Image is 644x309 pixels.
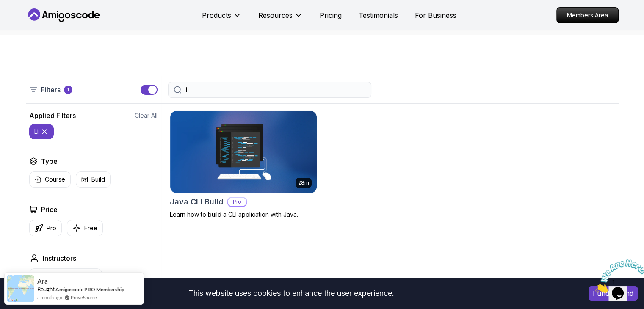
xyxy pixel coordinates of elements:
[3,3,56,37] img: Chat attention grabber
[3,3,7,11] span: 1
[359,10,398,20] a: Testimonials
[29,124,54,139] button: li
[589,286,638,301] button: Accept cookies
[91,175,105,184] p: Build
[170,196,224,208] h2: Java CLI Build
[29,171,71,188] button: Course
[320,10,342,20] a: Pricing
[415,10,456,20] a: For Business
[29,110,76,121] h2: Applied Filters
[29,268,102,287] button: instructor img[PERSON_NAME]
[76,171,111,188] button: Build
[67,220,103,236] button: Free
[258,10,303,27] button: Resources
[34,127,39,136] p: li
[557,8,618,23] p: Members Area
[591,256,644,296] iframe: chat widget
[202,10,231,20] p: Products
[37,286,55,292] span: Bought
[37,278,48,285] span: Ara
[55,286,124,292] a: Amigoscode PRO Membership
[67,86,69,93] p: 1
[7,275,34,302] img: provesource social proof notification image
[170,111,317,193] img: Java CLI Build card
[202,10,241,27] button: Products
[43,253,76,263] h2: Instructors
[185,86,366,94] input: Search Java, React, Spring boot ...
[6,284,576,303] div: This website uses cookies to enhance the user experience.
[37,294,62,301] span: a month ago
[135,111,158,120] button: Clear All
[258,10,293,20] p: Resources
[170,210,317,219] p: Learn how to build a CLI application with Java.
[298,179,309,186] p: 28m
[170,110,317,219] a: Java CLI Build card28mJava CLI BuildProLearn how to build a CLI application with Java.
[84,224,97,232] p: Free
[71,295,97,300] a: ProveSource
[29,220,62,236] button: Pro
[47,224,56,232] p: Pro
[45,175,65,184] p: Course
[41,156,58,166] h2: Type
[228,198,246,206] p: Pro
[556,7,619,23] a: Members Area
[41,204,58,215] h2: Price
[41,85,61,95] p: Filters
